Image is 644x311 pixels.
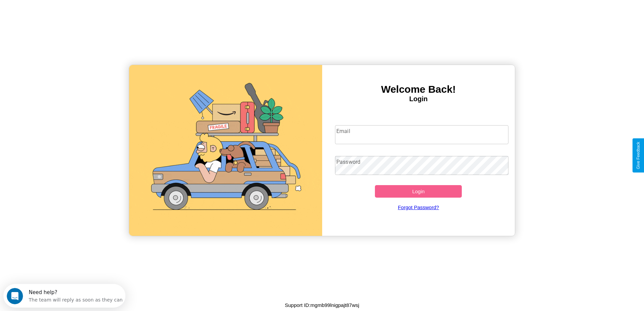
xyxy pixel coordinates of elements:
[332,198,505,217] a: Forgot Password?
[322,95,515,103] h4: Login
[3,284,125,308] iframe: Intercom live chat discovery launcher
[322,84,515,95] h3: Welcome Back!
[285,301,359,310] p: Support ID: mgmb99lnigpajt87wsj
[25,6,119,11] div: Need help?
[3,3,126,21] div: Open Intercom Messenger
[25,11,119,18] div: The team will reply as soon as they can
[129,65,322,236] img: gif
[7,288,23,304] iframe: Intercom live chat
[636,142,641,169] div: Give Feedback
[375,185,462,198] button: Login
